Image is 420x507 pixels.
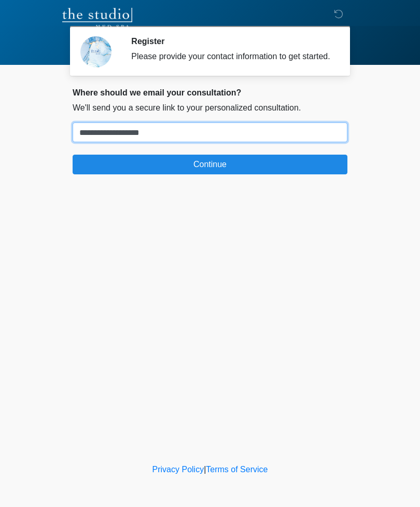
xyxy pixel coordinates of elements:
[62,8,132,29] img: The Studio Med Spa Logo
[73,88,347,98] h2: Where should we email your consultation?
[73,155,347,174] button: Continue
[73,102,347,114] p: We'll send you a secure link to your personalized consultation.
[131,36,332,46] h2: Register
[131,50,332,63] div: Please provide your contact information to get started.
[206,465,268,474] a: Terms of Service
[152,465,204,474] a: Privacy Policy
[204,465,206,474] a: |
[80,36,111,67] img: Agent Avatar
